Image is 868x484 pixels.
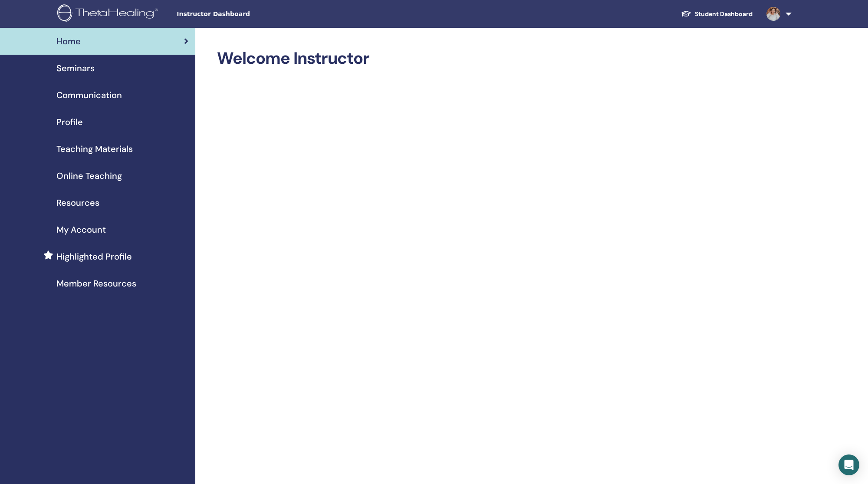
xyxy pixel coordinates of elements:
h2: Welcome Instructor [217,49,768,69]
img: default.jpg [766,7,780,21]
span: Communication [56,89,122,102]
img: graduation-cap-white.svg [681,10,691,17]
span: Home [56,35,81,48]
span: Member Resources [56,277,136,290]
span: Resources [56,196,99,209]
a: Student Dashboard [674,6,759,22]
span: Seminars [56,62,95,75]
span: Teaching Materials [56,142,133,155]
span: Profile [56,115,83,128]
img: logo.png [57,4,161,24]
div: Open Intercom Messenger [838,454,859,475]
span: Instructor Dashboard [177,10,307,19]
span: My Account [56,223,106,236]
span: Online Teaching [56,169,122,182]
span: Highlighted Profile [56,250,132,263]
